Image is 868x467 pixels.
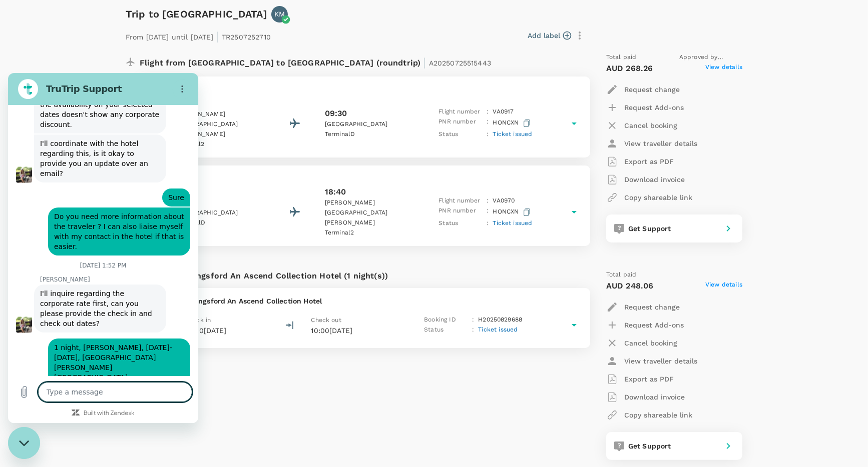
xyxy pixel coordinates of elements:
[439,107,483,117] p: Flight number
[606,388,685,406] button: Download invoice
[606,152,674,170] button: Export as PDF
[487,196,489,206] p: :
[429,59,491,67] span: A20250725515443
[487,117,489,129] p: :
[140,52,491,70] p: Flight from [GEOGRAPHIC_DATA] to [GEOGRAPHIC_DATA] (roundtrip)
[705,280,742,292] span: View details
[160,119,176,129] span: Sure
[8,427,40,459] iframe: Button to launch messaging window, conversation in progress
[439,117,483,129] p: PNR number
[311,325,406,335] p: 10:00[DATE]
[628,224,671,232] span: Get Support
[606,280,654,292] p: AUD 248.06
[424,325,468,335] p: Status
[149,84,580,94] p: [DATE]
[624,302,680,312] p: Request change
[175,97,265,109] p: 08:00
[472,325,474,335] p: :
[624,410,692,420] p: Copy shareable link
[472,315,474,325] p: :
[679,52,742,62] span: Approved by
[439,129,483,139] p: Status
[624,356,697,366] p: View traveller details
[624,156,674,166] p: Export as PDF
[478,326,518,333] span: Ticket issued
[624,320,684,330] p: Request Add-ons
[606,406,692,424] button: Copy shareable link
[216,29,219,43] span: |
[606,352,697,370] button: View traveller details
[274,9,285,19] p: KM
[325,228,415,238] p: Terminal 2
[149,173,580,183] p: [DATE]
[126,6,267,22] h6: Trip to [GEOGRAPHIC_DATA]
[606,62,653,74] p: AUD 268.26
[175,218,265,228] p: Terminal D
[606,334,677,352] button: Cancel booking
[606,298,680,316] button: Request change
[175,196,265,208] p: 17:05
[606,98,684,116] button: Request Add-ons
[6,309,26,329] button: Upload file
[325,186,346,198] p: 18:40
[493,206,532,218] p: HONCXN
[175,139,265,149] p: Terminal 2
[624,392,685,402] p: Download invoice
[72,188,119,196] p: [DATE] 1:52 PM
[311,316,341,323] span: Check out
[487,218,489,228] p: :
[32,202,190,210] p: [PERSON_NAME]
[423,55,426,69] span: |
[325,107,347,119] p: 09:30
[487,206,489,218] p: :
[439,218,483,228] p: Status
[624,102,684,112] p: Request Add-ons
[493,219,532,226] span: Ticket issued
[624,138,697,148] p: View traveller details
[175,208,265,218] p: [GEOGRAPHIC_DATA]
[325,129,415,139] p: Terminal D
[493,130,532,137] span: Ticket issued
[325,119,415,129] p: [GEOGRAPHIC_DATA]
[493,107,514,117] p: VA 0917
[76,337,127,344] a: Built with Zendesk: Visit the Zendesk website in a new tab
[606,170,685,188] button: Download invoice
[705,62,742,74] span: View details
[487,129,489,139] p: :
[624,120,677,130] p: Cancel booking
[8,73,198,423] iframe: Messaging window
[493,117,532,129] p: HONCXN
[606,52,637,62] span: Total paid
[185,325,227,335] p: 14:00[DATE]
[439,206,483,218] p: PNR number
[624,374,674,384] p: Export as PDF
[606,134,697,152] button: View traveller details
[46,138,176,178] span: Do you need more information about the traveler ? I can also liaise myself with my contact in the...
[149,296,580,306] p: Stay in The Kingsford An Ascend Collection Hotel
[624,338,677,348] p: Cancel booking
[493,196,515,206] p: VA 0970
[624,174,685,184] p: Download invoice
[528,30,571,40] button: Add label
[175,109,265,139] p: [PERSON_NAME][GEOGRAPHIC_DATA][PERSON_NAME]
[606,116,677,134] button: Cancel booking
[624,192,692,202] p: Copy shareable link
[140,270,388,282] p: Stay at The Kingsford An Ascend Collection Hotel (1 night(s))
[606,370,674,388] button: Export as PDF
[424,315,468,325] p: Booking ID
[606,188,692,206] button: Copy shareable link
[487,107,489,117] p: :
[624,84,680,94] p: Request change
[46,269,176,319] span: 1 night, [PERSON_NAME], [DATE]-[DATE], [GEOGRAPHIC_DATA] [PERSON_NAME][GEOGRAPHIC_DATA] [GEOGRAPH...
[628,442,671,450] span: Get Support
[439,196,483,206] p: Flight number
[606,270,637,280] span: Total paid
[606,316,684,334] button: Request Add-ons
[126,26,271,44] p: From [DATE] until [DATE] TR2507252710
[325,198,415,228] p: [PERSON_NAME][GEOGRAPHIC_DATA][PERSON_NAME]
[606,80,680,98] button: Request change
